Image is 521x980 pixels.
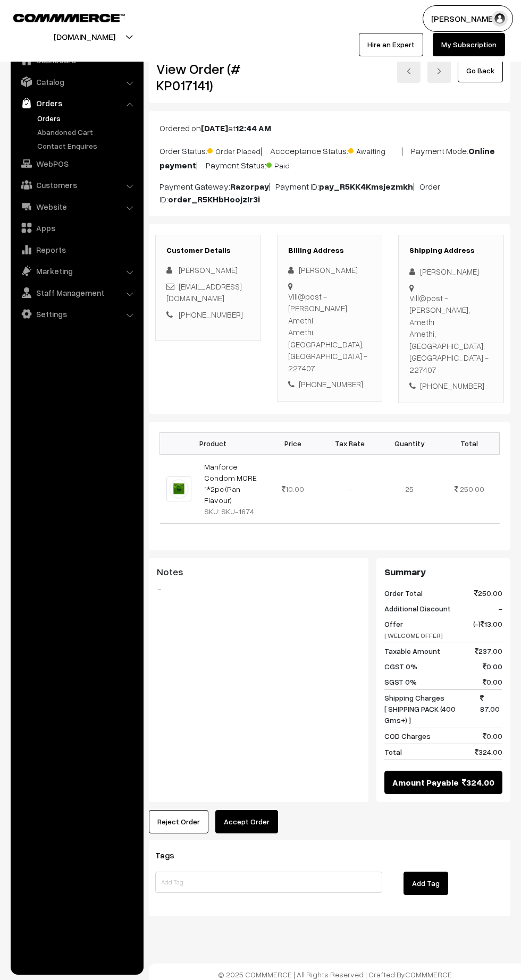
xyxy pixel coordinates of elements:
[166,282,242,303] a: [EMAIL_ADDRESS][DOMAIN_NAME]
[288,264,372,276] div: [PERSON_NAME]
[433,33,505,56] a: My Subscription
[406,68,412,74] img: left-arrow.png
[159,143,500,172] p: Order Status: | Accceptance Status: | Payment Mode: | Payment Status:
[405,484,414,493] span: 25
[204,506,260,517] div: SKU: SKU-1674
[155,850,187,860] span: Tags
[359,33,423,56] a: Hire an Expert
[157,583,360,595] blockquote: -
[475,746,502,757] span: 324.00
[384,618,443,641] span: Offer
[384,746,402,757] span: Total
[462,776,494,789] span: 324.00
[475,645,502,657] span: 237.00
[166,476,191,501] img: MFC PAN.jpeg
[159,122,500,134] p: Ordered on at
[230,181,269,192] b: Razorpay
[16,23,153,50] button: [DOMAIN_NAME]
[13,14,125,22] img: COMMMERCE
[155,872,382,893] input: Add Tag
[179,310,243,319] a: [PHONE_NUMBER]
[288,246,372,255] h3: Billing Address
[236,123,271,133] b: 12:44 AM
[498,603,502,614] span: -
[13,11,106,23] a: COMMMERCE
[409,292,493,376] div: Vill@post -[PERSON_NAME], Amethi Amethi, [GEOGRAPHIC_DATA], [GEOGRAPHIC_DATA] - 227407
[160,432,266,454] th: Product
[288,378,372,390] div: [PHONE_NUMBER]
[458,59,503,82] a: Go Back
[215,810,278,833] button: Accept Order
[13,261,140,280] a: Marketing
[156,61,261,93] h2: View Order (# KP017141)
[460,484,484,493] span: 250.00
[166,246,250,255] h3: Customer Details
[384,645,440,657] span: Taxable Amount
[384,603,451,614] span: Additional Discount
[13,218,140,237] a: Apps
[13,93,140,113] a: Orders
[384,730,431,742] span: COD Charges
[13,154,140,173] a: WebPOS
[168,194,260,204] b: order_R5KHbHoojzIr3i
[13,240,140,259] a: Reports
[13,72,140,91] a: Catalog
[320,454,380,523] td: -
[35,140,140,151] a: Contact Enquires
[13,283,140,302] a: Staff Management
[409,246,493,255] h3: Shipping Address
[405,970,452,979] a: COMMMERCE
[157,566,360,578] h3: Notes
[480,692,502,726] span: 87.00
[439,432,499,454] th: Total
[492,11,508,27] img: user
[35,113,140,124] a: Orders
[409,266,493,278] div: [PERSON_NAME]
[483,676,502,687] span: 0.00
[266,432,320,454] th: Price
[266,157,320,171] span: Paid
[320,432,380,454] th: Tax Rate
[473,618,502,641] span: (-) 13.00
[35,126,140,138] a: Abandoned Cart
[384,632,443,640] span: [ WELCOME OFFER]
[409,380,493,392] div: [PHONE_NUMBER]
[204,462,257,505] a: Manforce Condom MORE 1*2pc (Pan Flavour)
[384,587,423,599] span: Order Total
[207,143,260,157] span: Order Placed
[384,676,417,687] span: SGST 0%
[13,175,140,194] a: Customers
[436,68,442,74] img: right-arrow.png
[380,432,439,454] th: Quantity
[483,661,502,672] span: 0.00
[392,776,459,789] span: Amount Payable
[159,180,500,206] p: Payment Gateway: | Payment ID: | Order ID:
[384,566,502,578] h3: Summary
[348,143,401,157] span: Awaiting
[319,181,413,192] b: pay_R5KK4Kmsjezmkh
[288,291,372,374] div: Vill@post -[PERSON_NAME], Amethi Amethi, [GEOGRAPHIC_DATA], [GEOGRAPHIC_DATA] - 227407
[282,484,304,493] span: 10.00
[149,810,208,833] button: Reject Order
[384,661,417,672] span: CGST 0%
[13,197,140,216] a: Website
[483,730,502,742] span: 0.00
[404,872,448,895] button: Add Tag
[474,587,502,599] span: 250.00
[384,692,480,726] span: Shipping Charges [ SHIPPING PACK (400 Gms+) ]
[201,123,228,133] b: [DATE]
[423,5,513,32] button: [PERSON_NAME]
[179,265,238,275] span: [PERSON_NAME]
[13,304,140,323] a: Settings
